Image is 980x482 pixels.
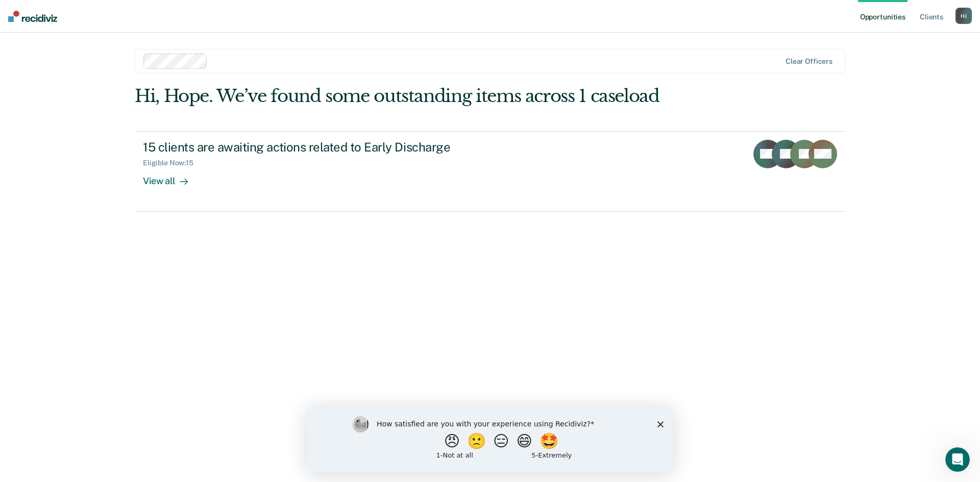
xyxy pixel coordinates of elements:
div: View all [143,167,200,187]
div: 15 clients are awaiting actions related to Early Discharge [143,140,501,155]
div: Eligible Now : 15 [143,159,202,167]
div: H J [955,8,972,24]
iframe: Intercom live chat [945,447,970,472]
div: Clear officers [786,57,832,66]
a: 15 clients are awaiting actions related to Early DischargeEligible Now:15View all [135,131,845,212]
div: Hi, Hope. We’ve found some outstanding items across 1 caseload [135,86,703,107]
img: Recidiviz [8,11,57,22]
iframe: Survey by Kim from Recidiviz [307,406,673,472]
button: HJ [955,8,972,24]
